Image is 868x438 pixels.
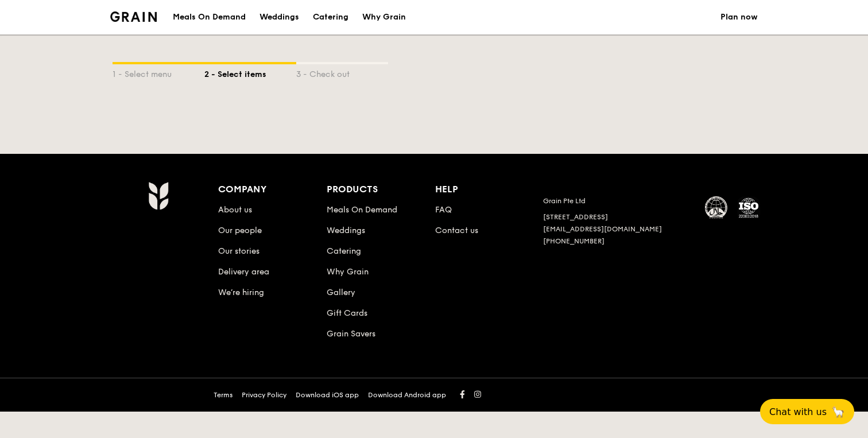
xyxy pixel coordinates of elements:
[327,288,355,297] a: Gallery
[148,181,168,210] img: AYc88T3wAAAABJRU5ErkJggg==
[218,288,264,297] a: We’re hiring
[543,196,691,206] div: Grain Pte Ltd
[218,205,252,215] a: About us
[769,406,827,417] span: Chat with us
[113,64,204,80] div: 1 - Select menu
[327,267,369,277] a: Why Grain
[204,64,296,80] div: 2 - Select items
[543,225,662,233] a: [EMAIL_ADDRESS][DOMAIN_NAME]
[218,181,327,197] div: Company
[218,267,269,277] a: Delivery area
[110,11,157,22] img: Grain
[831,405,845,418] span: 🦙
[327,246,361,256] a: Catering
[242,390,286,400] a: Privacy Policy
[214,390,232,400] a: Terms
[327,308,367,318] a: Gift Cards
[218,226,262,235] a: Our people
[435,205,452,215] a: FAQ
[327,205,397,215] a: Meals On Demand
[327,329,375,339] a: Grain Savers
[543,237,604,245] a: [PHONE_NUMBER]
[218,246,259,256] a: Our stories
[435,226,478,235] a: Contact us
[327,181,435,197] div: Products
[737,196,760,219] img: ISO Certified
[368,390,446,400] a: Download Android app
[435,181,544,197] div: Help
[760,399,854,424] button: Chat with us🦙
[296,64,388,80] div: 3 - Check out
[705,196,728,219] img: MUIS Halal Certified
[543,212,691,222] div: [STREET_ADDRESS]
[327,226,365,235] a: Weddings
[110,11,157,22] a: Logotype
[296,390,359,400] a: Download iOS app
